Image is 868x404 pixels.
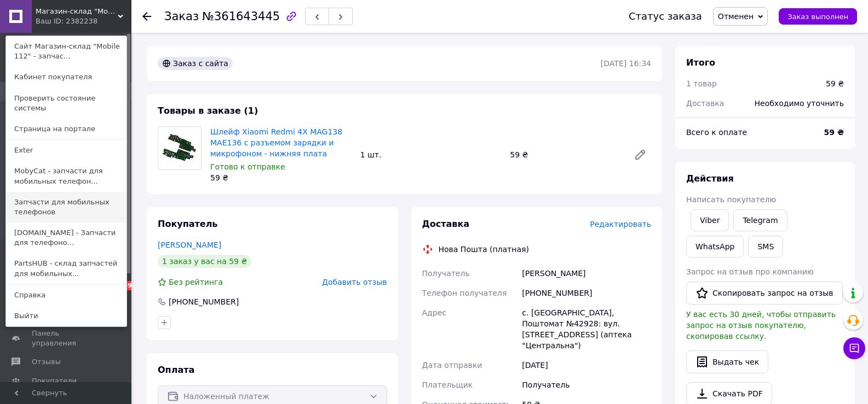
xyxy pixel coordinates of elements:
[686,236,744,257] a: WhatsApp
[686,128,747,137] span: Всего к оплате
[122,281,140,290] span: 99+
[505,147,625,162] div: 59 ₴
[158,57,233,70] div: Заказ с сайта
[422,269,470,278] span: Получатель
[629,11,702,22] div: Статус заказа
[356,147,506,162] div: 1 шт.
[6,192,127,223] a: Запчасти для мобильных телефонов
[520,355,653,375] div: [DATE]
[436,244,532,255] div: Нова Пошта (платная)
[824,128,844,137] b: 59 ₴
[6,140,127,161] a: Exter
[422,380,473,389] span: Плательщик
[6,119,127,139] a: Страница на портале
[6,67,127,87] a: Кабинет покупателя
[158,127,201,169] img: Шлейф Xiaomi Redmi 4X MAG138 MAE136 c разъемом зарядки и микрофоном - нижняя плата
[158,219,217,229] span: Покупатель
[6,36,127,67] a: Сайт Магазин-склад "Mobile 112" - запчас...
[686,173,734,184] span: Действия
[520,375,653,395] div: Получатель
[686,99,724,108] span: Доставка
[158,241,221,249] a: [PERSON_NAME]
[686,79,717,88] span: 1 товар
[32,357,61,367] span: Отзывы
[787,13,848,21] span: Заказ выполнен
[322,278,387,286] span: Добавить отзыв
[422,219,470,229] span: Доставка
[686,267,814,276] span: Запрос на отзыв про компанию
[32,376,77,386] span: Покупатели
[422,361,482,370] span: Дата отправки
[733,209,787,231] a: Telegram
[210,127,342,158] a: Шлейф Xiaomi Redmi 4X MAG138 MAE136 c разъемом зарядки и микрофоном - нижняя плата
[520,283,653,303] div: [PHONE_NUMBER]
[590,220,651,229] span: Редактировать
[718,12,754,21] span: Отменен
[169,278,223,286] span: Без рейтинга
[6,223,127,253] a: [DOMAIN_NAME] - Запчасти для телефоно...
[6,88,127,119] a: Проверить состояние системы
[210,172,352,183] div: 59 ₴
[686,350,768,373] button: Выдать чек
[142,11,151,22] div: Вернуться назад
[826,78,844,89] div: 59 ₴
[158,106,258,116] span: Товары в заказе (1)
[6,306,127,326] a: Выйти
[520,303,653,355] div: с. [GEOGRAPHIC_DATA], Поштомат №42928: вул. [STREET_ADDRESS] (аптека "Центральна")
[422,289,507,297] span: Телефон получателя
[6,161,127,191] a: MobyCat - запчасти для мобильных телефон...
[686,282,843,305] button: Скопировать запрос на отзыв
[686,57,715,68] span: Итого
[202,10,280,23] span: №361643445
[748,236,783,257] button: SMS
[158,365,194,375] span: Оплата
[686,310,836,341] span: У вас есть 30 дней, чтобы отправить запрос на отзыв покупателю, скопировав ссылку.
[168,296,240,307] div: [PHONE_NUMBER]
[779,8,857,25] button: Заказ выполнен
[629,144,651,166] a: Редактировать
[748,91,850,115] div: Необходимо уточнить
[164,10,199,23] span: Заказ
[32,329,101,348] span: Панель управления
[6,285,127,306] a: Справка
[36,16,82,26] div: Ваш ID: 2382238
[601,59,651,68] time: [DATE] 16:34
[686,195,776,204] span: Написать покупателю
[422,308,446,317] span: Адрес
[843,337,865,359] button: Чат с покупателем
[158,255,251,268] div: 1 заказ у вас на 59 ₴
[210,162,285,171] span: Готово к отправке
[520,264,653,283] div: [PERSON_NAME]
[36,7,118,16] span: Магазин-склад "Mobile 112" - запчасти для телефонов и планшетов. Доставка по Украине
[6,253,127,284] a: PartsHUB - склад запчастей для мобильных...
[691,209,729,231] a: Viber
